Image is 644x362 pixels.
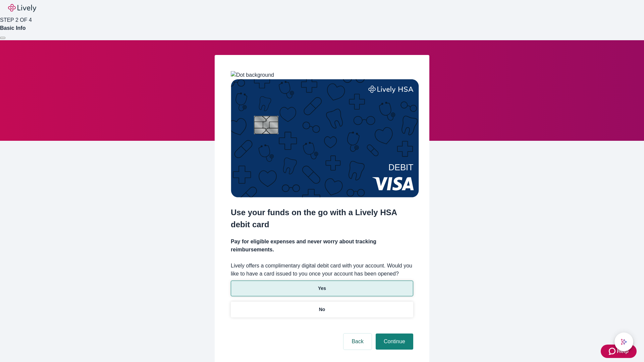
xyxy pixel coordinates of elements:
[231,262,413,278] label: Lively offers a complimentary digital debit card with your account. Would you like to have a card...
[231,302,413,317] button: No
[231,79,419,197] img: Debit card
[614,333,633,351] button: chat
[376,334,413,350] button: Continue
[601,345,637,358] button: Zendesk support iconHelp
[609,347,617,355] svg: Zendesk support icon
[343,334,372,350] button: Back
[319,306,325,313] p: No
[231,238,413,254] h4: Pay for eligible expenses and never worry about tracking reimbursements.
[231,71,274,79] img: Dot background
[231,206,413,231] h2: Use your funds on the go with a Lively HSA debit card
[231,281,413,296] button: Yes
[621,339,627,345] svg: Lively AI Assistant
[617,347,629,355] span: Help
[8,4,36,12] img: Lively
[318,285,326,292] p: Yes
